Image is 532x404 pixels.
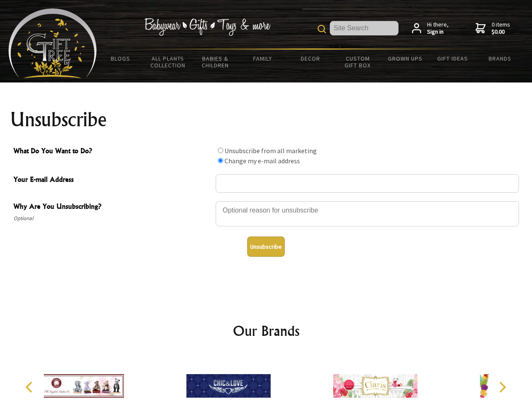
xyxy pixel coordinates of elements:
a: Gift Ideas [429,50,476,67]
span: 0 items [492,21,510,36]
img: product search [318,25,326,33]
label: Change my e-mail address [225,157,300,165]
a: Decor [286,50,334,67]
span: Why Are You Unsubscribing? [13,201,211,213]
button: Previous [21,378,40,396]
span: Optional [13,213,211,223]
input: What Do You Want to Do? [218,158,223,163]
textarea: Why Are You Unsubscribing? [216,201,519,226]
h2: Our Brands [17,321,516,341]
a: Grown Ups [381,50,429,67]
button: Next [493,378,511,396]
a: 0 items$0.00 [476,21,510,36]
span: Your E-mail Address [13,174,211,186]
a: Babies & Children [192,50,239,74]
img: Babywear - Gifts - Toys & more [144,18,270,36]
button: Unsubscribe [247,237,285,257]
a: BLOGS [97,50,144,67]
label: Unsubscribe from all marketing [225,146,317,155]
input: Your E-mail Address [216,174,519,193]
span: Hi there, [427,21,449,36]
a: All Plants Collection [144,50,192,74]
strong: $0.00 [492,28,510,36]
a: Family [239,50,287,67]
strong: Sign in [427,28,449,36]
span: What Do You Want to Do? [13,146,211,158]
a: Hi there,Sign in [412,21,449,36]
input: Site Search [330,21,398,35]
a: Brands [476,50,524,67]
img: Babyware - Gifts - Toys and more... [8,8,97,78]
a: Custom Gift Box [334,50,382,74]
h1: Unsubscribe [10,109,522,130]
input: What Do You Want to Do? [218,148,223,153]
